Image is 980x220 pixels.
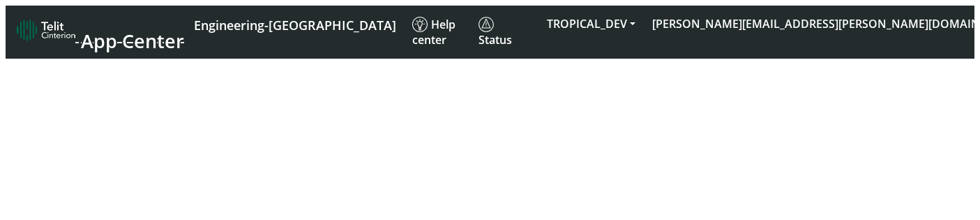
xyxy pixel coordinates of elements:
span: Status [478,17,512,47]
span: App Center [81,28,184,54]
a: App Center [17,15,182,49]
img: status.svg [478,17,494,32]
span: Engineering-[GEOGRAPHIC_DATA] [194,17,396,34]
img: knowledge.svg [412,17,428,32]
a: Your current platform instance [193,11,395,37]
a: Help center [407,11,473,53]
span: Help center [412,17,455,47]
a: Status [473,11,538,53]
button: TROPICAL_DEV [538,11,644,36]
img: logo-telit-cinterion-gw-new.png [17,19,75,41]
